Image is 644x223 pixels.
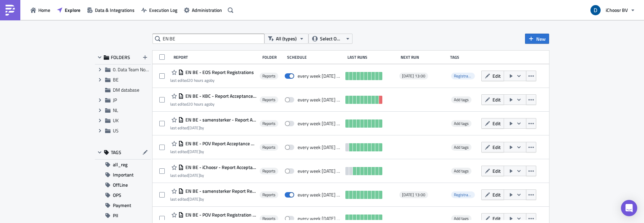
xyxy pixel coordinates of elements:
[262,97,276,103] span: Reports
[153,34,264,44] input: Search Reports
[188,196,200,202] time: 2025-09-09T07:08:20Z
[454,168,469,174] span: Add tags
[481,142,504,152] button: Edit
[298,144,342,150] div: every week on Monday until July 1, 2025
[450,55,479,60] div: Tags
[188,101,210,107] time: 2025-10-14T12:21:29Z
[262,73,276,79] span: Reports
[451,168,471,174] span: Add tags
[113,200,131,210] span: Payment
[621,200,637,216] div: Open Intercom Messenger
[188,172,200,179] time: 2025-10-13T14:16:26Z
[492,120,501,127] span: Edit
[492,167,501,174] span: Edit
[65,6,80,14] span: Explore
[481,71,504,81] button: Edit
[113,190,121,200] span: OPS
[113,86,139,93] span: DM database
[95,210,151,221] button: PII
[113,180,128,190] span: OffLine
[95,190,151,200] button: OPS
[454,215,469,222] span: Add tags
[402,73,425,79] span: [DATE] 13:00
[113,170,134,180] span: Important
[54,5,84,15] button: Explore
[113,127,119,134] span: US
[113,117,119,124] span: UK
[262,121,276,126] span: Reports
[454,120,469,127] span: Add tags
[113,160,127,170] span: all_reg
[95,200,151,210] button: Payment
[184,141,256,147] span: EN BE - POV Report Acceptance phase May 2025
[298,168,342,174] div: every week on Monday until July 1, 2025
[492,215,501,222] span: Edit
[174,55,259,60] div: Report
[262,55,284,60] div: Folder
[170,173,256,178] div: last edited by
[38,6,50,14] span: Home
[276,35,297,42] span: All (types)
[184,69,254,75] span: EN BE - EOS Report Registrations
[5,5,16,16] img: PushMetrics
[113,76,119,83] span: BE
[298,73,342,79] div: every week on Monday until October 22, 2025
[113,210,118,221] span: PII
[298,192,342,198] div: every week on Monday until October 22, 2025
[184,212,256,218] span: EN BE - POV Report Registration phase
[298,120,342,127] div: every week on Monday until December 2, 2025
[184,188,256,194] span: EN BE - samensterker Report Registrations
[113,96,117,104] span: JP
[111,54,130,60] span: FOLDERS
[451,96,471,103] span: Add tags
[481,94,504,105] button: Edit
[536,35,546,42] span: New
[525,34,549,44] button: New
[181,5,225,15] button: Administration
[451,144,471,151] span: Add tags
[192,6,222,14] span: Administration
[451,73,475,79] span: Registration phase
[138,5,181,15] button: Execution Log
[590,4,601,16] img: Avatar
[113,107,118,114] span: NL
[298,97,342,103] div: every week on Monday until July 1, 2025
[454,191,486,198] span: Registration phase
[188,148,200,155] time: 2025-05-19T09:31:47Z
[298,216,342,222] div: every week on Monday until May 20, 2025
[95,170,151,180] button: Important
[184,117,256,123] span: EN BE - samensterker - Report Acceptance phase
[170,197,256,202] div: last edited by
[492,96,501,103] span: Edit
[184,164,256,170] span: EN BE - iChoosr - Report Acceptance phase
[481,166,504,176] button: Edit
[84,5,138,15] button: Data & Integrations
[95,160,151,170] button: all_reg
[188,125,200,131] time: 2025-10-13T13:17:18Z
[113,66,183,73] span: 0. Data Team Notebooks & Reports
[262,168,276,174] span: Reports
[262,216,276,221] span: Reports
[170,101,256,107] div: last edited by
[95,6,135,14] span: Data & Integrations
[492,144,501,151] span: Edit
[401,55,447,60] div: Next Run
[95,180,151,190] button: OffLine
[264,34,308,44] button: All (types)
[27,5,54,15] button: Home
[184,93,256,99] span: EN BE - KBC - Report Acceptance phase
[454,144,469,150] span: Add tags
[287,55,344,60] div: Schedule
[451,120,471,127] span: Add tags
[149,6,177,14] span: Execution Log
[308,34,353,44] button: Select Owner
[451,215,471,222] span: Add tags
[347,55,397,60] div: Last Runs
[492,191,501,198] span: Edit
[262,192,276,198] span: Reports
[481,189,504,200] button: Edit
